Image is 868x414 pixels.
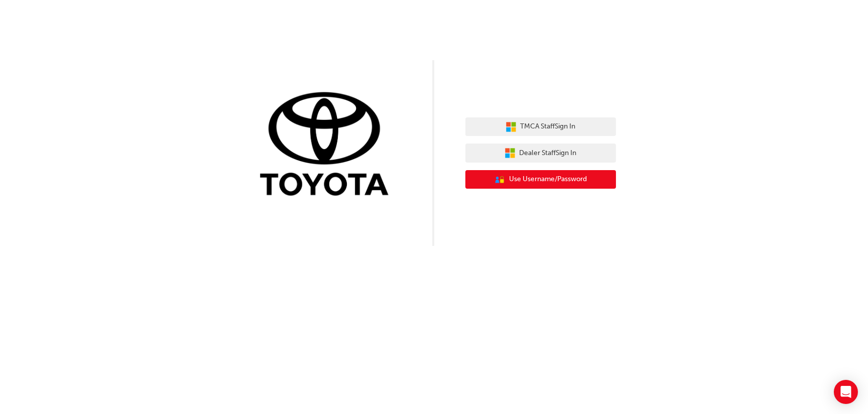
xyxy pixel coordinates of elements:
[465,144,616,163] button: Dealer StaffSign In
[465,170,616,189] button: Use Username/Password
[465,117,616,136] button: TMCA StaffSign In
[521,121,576,132] span: TMCA Staff Sign In
[834,380,858,404] div: Open Intercom Messenger
[520,148,577,159] span: Dealer Staff Sign In
[509,174,587,185] span: Use Username/Password
[253,90,403,201] img: Trak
